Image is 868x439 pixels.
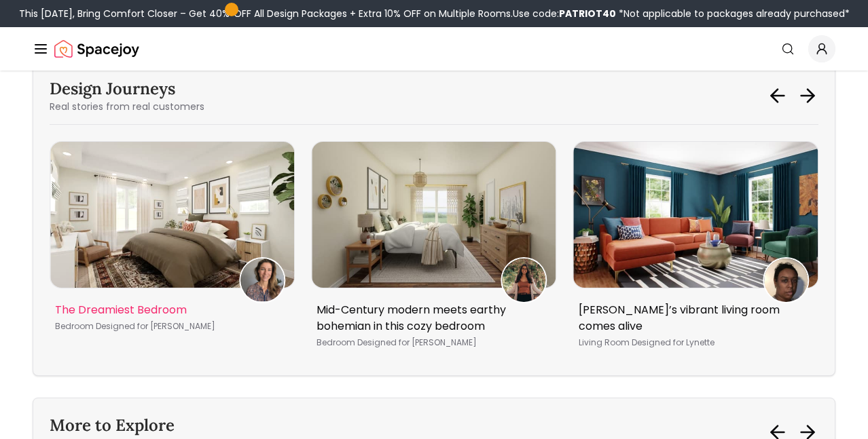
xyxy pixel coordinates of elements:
p: Real stories from real customers [50,100,204,113]
p: [PERSON_NAME]’s vibrant living room comes alive [579,302,808,335]
p: Living Room Lynette [579,337,808,348]
div: 3 / 5 [50,141,295,343]
p: The Dreamiest Bedroom [55,302,284,318]
span: Designed for [357,337,410,348]
a: Spacejoy [54,35,139,62]
a: Mid-Century modern meets earthy bohemian in this cozy bedroomAshley CuetoMid-Century modern meets... [311,141,556,360]
div: 5 / 5 [573,141,818,360]
p: Bedroom [PERSON_NAME] [55,321,284,332]
div: Carousel [50,141,818,360]
img: Lynette [764,259,808,302]
img: Ashley Cueto [503,259,546,302]
img: Nicole Schoch [240,259,284,302]
p: Mid-Century modern meets earthy bohemian in this cozy bedroom [317,302,545,335]
div: 4 / 5 [311,141,556,360]
span: Designed for [632,337,684,348]
h3: More to Explore [50,415,206,436]
div: This [DATE], Bring Comfort Closer – Get 40% OFF All Design Packages + Extra 10% OFF on Multiple R... [19,7,850,20]
b: PATRIOT40 [559,7,616,20]
a: The Dreamiest BedroomNicole SchochThe Dreamiest BedroomBedroom Designed for [PERSON_NAME] [50,141,295,343]
img: The Dreamiest Bedroom [50,142,294,288]
span: *Not applicable to packages already purchased* [616,7,850,20]
span: Designed for [96,320,148,332]
span: Use code: [513,7,616,20]
h3: Design Journeys [50,78,204,100]
img: Spacejoy Logo [54,35,139,62]
p: Bedroom [PERSON_NAME] [317,337,545,348]
a: Lynette’s vibrant living room comes aliveLynette[PERSON_NAME]’s vibrant living room comes aliveLi... [573,141,818,360]
nav: Global [33,27,835,71]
